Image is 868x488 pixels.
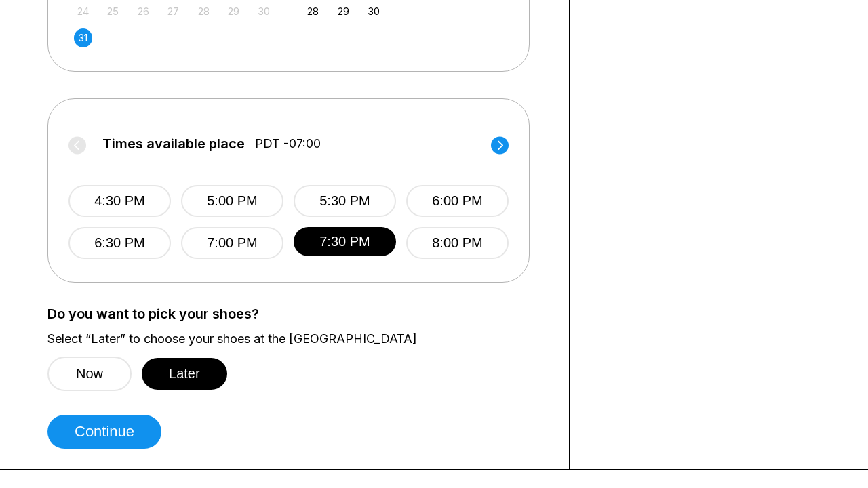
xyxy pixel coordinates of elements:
div: Not available Thursday, August 28th, 2025 [195,2,213,20]
button: 5:00 PM [181,185,283,217]
div: Not available Monday, August 25th, 2025 [104,2,122,20]
div: Not available Sunday, August 24th, 2025 [74,2,92,20]
div: Choose Sunday, August 31st, 2025 [74,28,92,47]
div: Not available Tuesday, August 26th, 2025 [134,2,153,20]
button: 6:30 PM [68,227,171,259]
button: 4:30 PM [68,185,171,217]
div: Choose Tuesday, September 30th, 2025 [364,2,382,20]
button: 7:30 PM [294,227,396,256]
button: 6:00 PM [406,185,509,217]
div: Not available Saturday, August 30th, 2025 [255,2,273,20]
button: 5:30 PM [294,185,396,217]
button: 7:00 PM [181,227,283,259]
label: Select “Later” to choose your shoes at the [GEOGRAPHIC_DATA] [47,331,549,346]
button: Later [142,358,227,390]
div: Not available Wednesday, August 27th, 2025 [164,2,182,20]
span: Times available place [102,136,245,151]
div: Choose Monday, September 29th, 2025 [334,2,353,20]
button: Now [47,357,132,391]
span: PDT -07:00 [255,136,321,151]
div: Not available Friday, August 29th, 2025 [224,2,243,20]
div: Choose Sunday, September 28th, 2025 [304,2,322,20]
label: Do you want to pick your shoes? [47,306,549,321]
button: 8:00 PM [406,227,509,259]
button: Continue [47,415,161,449]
